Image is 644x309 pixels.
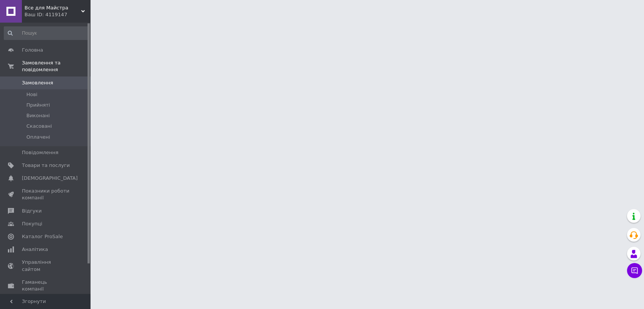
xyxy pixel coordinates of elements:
[22,175,78,182] span: [DEMOGRAPHIC_DATA]
[22,246,48,253] span: Аналітика
[22,80,53,86] span: Замовлення
[25,5,81,11] span: Все для Майстра
[22,188,70,201] span: Показники роботи компанії
[22,259,70,272] span: Управління сайтом
[26,134,50,141] span: Оплачені
[22,220,42,227] span: Покупці
[26,112,50,119] span: Виконані
[22,60,91,73] span: Замовлення та повідомлення
[25,11,91,18] div: Ваш ID: 4119147
[22,279,70,292] span: Гаманець компанії
[26,91,37,98] span: Нові
[22,149,58,156] span: Повідомлення
[22,233,63,240] span: Каталог ProSale
[4,26,89,40] input: Пошук
[26,123,52,130] span: Скасовані
[22,47,43,54] span: Головна
[627,263,642,278] button: Чат з покупцем
[22,162,70,169] span: Товари та послуги
[22,208,41,214] span: Відгуки
[26,102,50,109] span: Прийняті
